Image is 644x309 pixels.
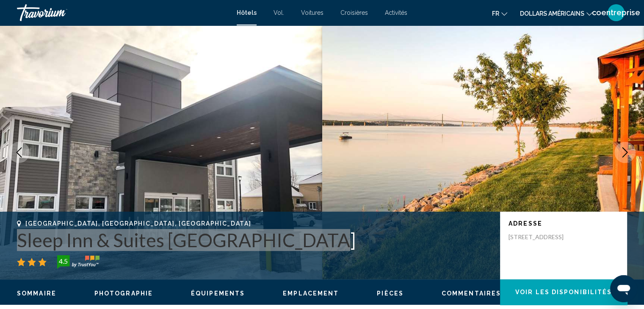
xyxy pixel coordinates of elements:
[520,7,592,19] button: Changer de devise
[8,142,30,163] button: Previous image
[377,290,404,297] span: Pièces
[301,9,323,16] a: Voitures
[614,142,636,163] button: Next image
[283,290,339,297] span: Emplacement
[492,7,507,19] button: Changer de langue
[25,220,251,227] span: [GEOGRAPHIC_DATA], [GEOGRAPHIC_DATA], [GEOGRAPHIC_DATA]
[17,229,492,251] h1: Sleep Inn & Suites [GEOGRAPHIC_DATA]
[94,290,153,297] button: Photographie
[605,4,627,22] button: Menu utilisateur
[520,10,584,17] font: dollars américains
[17,4,228,21] a: Travorium
[592,8,640,17] font: coentreprise
[340,9,368,16] a: Croisières
[17,290,56,297] span: Sommaire
[610,275,637,302] iframe: Bouton de lancement de la fenêtre de messagerie
[94,290,153,297] span: Photographie
[57,255,100,269] img: trustyou-badge-hor.svg
[515,289,612,296] span: Voir les disponibilités
[274,9,284,16] a: Vol.
[377,290,404,297] button: Pièces
[237,9,257,16] a: Hôtels
[55,256,72,266] div: 4.5
[492,10,499,17] font: fr
[17,290,56,297] button: Sommaire
[442,290,501,297] span: Commentaires
[442,290,501,297] button: Commentaires
[191,290,245,297] span: Équipements
[509,220,619,227] p: Adresse
[191,290,245,297] button: Équipements
[500,279,627,305] button: Voir les disponibilités
[283,290,339,297] button: Emplacement
[509,233,576,241] p: [STREET_ADDRESS]
[385,9,407,16] a: Activités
